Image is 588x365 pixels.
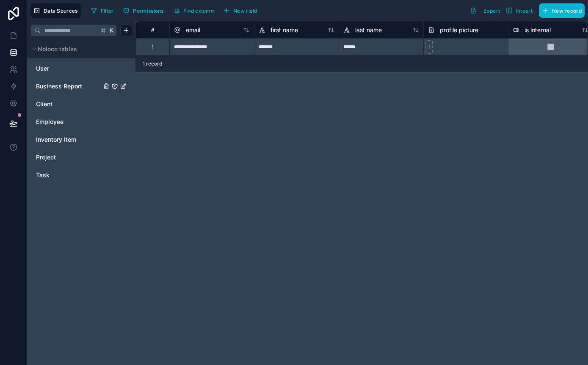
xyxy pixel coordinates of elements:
button: Data Sources [30,3,81,18]
a: Task [36,171,101,179]
a: Client [36,100,101,108]
div: Client [32,97,130,111]
span: Filter [101,8,114,14]
span: Employee [36,118,63,126]
div: 1 [152,44,154,50]
span: Noloco tables [38,45,77,53]
span: Import [516,8,533,14]
button: Export [467,3,503,18]
button: Find column [170,4,217,17]
div: Inventory Item [32,133,130,146]
button: Filter [88,4,117,17]
span: Client [36,100,52,108]
span: Data Sources [44,8,78,14]
a: Business Report [36,82,101,91]
span: Project [36,153,56,162]
span: New field [233,8,257,14]
span: Export [483,8,500,14]
button: New field [220,4,260,17]
span: New record [552,8,582,14]
a: Employee [36,118,101,126]
a: Inventory Item [36,135,101,144]
a: Permissions [120,4,170,17]
span: first name [271,26,298,34]
span: User [36,64,49,73]
a: Project [36,153,101,162]
span: is internal [525,26,551,34]
a: New record [536,3,585,18]
div: Project [32,151,130,164]
button: Noloco tables [30,43,127,55]
div: Task [32,168,130,182]
span: email [186,26,200,34]
div: # [142,27,163,33]
button: Import [503,3,536,18]
div: Business Report [32,80,130,93]
span: Task [36,171,50,179]
span: profile picture [440,26,478,34]
button: New record [539,3,585,18]
span: Inventory Item [36,135,76,144]
a: User [36,64,101,73]
span: Find column [183,8,214,14]
button: Permissions [120,4,166,17]
span: K [109,27,115,33]
span: 1 record [143,60,162,67]
div: User [32,62,130,75]
span: Permissions [133,8,163,14]
span: last name [355,26,382,34]
span: Business Report [36,82,82,91]
div: Employee [32,115,130,129]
